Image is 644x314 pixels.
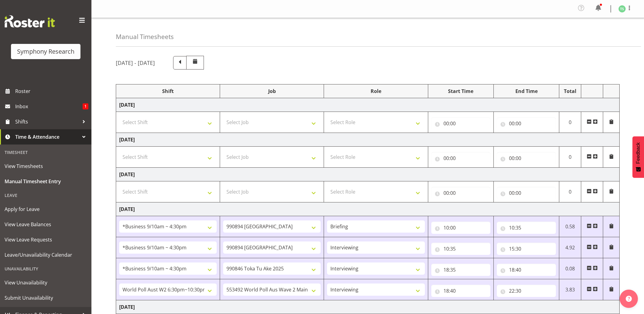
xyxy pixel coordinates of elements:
div: Leave [2,189,90,202]
input: Click to select... [431,264,490,276]
div: Timesheet [2,146,90,159]
input: Click to select... [431,285,490,297]
td: 0.08 [559,258,581,279]
a: Manual Timesheet Entry [2,174,90,189]
td: 0.58 [559,216,581,237]
div: Shift [119,87,217,95]
div: Unavailability [2,262,90,275]
input: Click to select... [497,285,556,297]
input: Click to select... [497,152,556,164]
div: Symphony Research [17,47,74,56]
h4: Manual Timesheets [116,33,174,40]
td: 3.83 [559,279,581,300]
span: 1 [83,103,88,109]
div: Start Time [431,87,490,95]
td: [DATE] [116,98,620,112]
input: Click to select... [431,117,490,130]
span: Submit Unavailability [5,293,87,302]
input: Click to select... [431,152,490,164]
span: Shifts [15,117,79,126]
button: Feedback - Show survey [632,136,644,178]
a: Submit Unavailability [2,290,90,305]
td: 4.92 [559,237,581,258]
span: Feedback [635,142,641,164]
input: Click to select... [497,117,556,130]
span: Apply for Leave [5,205,87,214]
td: [DATE] [116,168,620,181]
a: View Timesheets [2,159,90,174]
span: View Leave Requests [5,235,87,244]
span: Manual Timesheet Entry [5,177,87,186]
a: Apply for Leave [2,202,90,217]
span: Inbox [15,102,83,111]
input: Click to select... [431,187,490,199]
a: Leave/Unavailability Calendar [2,247,90,262]
span: View Unavailability [5,278,87,287]
span: Leave/Unavailability Calendar [5,250,87,259]
input: Click to select... [497,264,556,276]
td: 0 [559,112,581,133]
span: View Timesheets [5,162,87,171]
td: [DATE] [116,300,620,314]
img: tanya-stebbing1954.jpg [618,5,626,12]
a: View Leave Balances [2,217,90,232]
div: Job [223,87,321,95]
img: Rosterit website logo [5,15,55,27]
input: Click to select... [431,222,490,234]
div: Total [562,87,578,95]
span: View Leave Balances [5,220,87,229]
input: Click to select... [497,243,556,255]
input: Click to select... [497,187,556,199]
div: End Time [497,87,556,95]
input: Click to select... [497,222,556,234]
span: Time & Attendance [15,132,79,141]
img: help-xxl-2.png [626,296,632,302]
a: View Leave Requests [2,232,90,247]
td: [DATE] [116,202,620,216]
span: Roster [15,87,88,96]
td: 0 [559,147,581,168]
div: Role [327,87,425,95]
h5: [DATE] - [DATE] [116,59,155,66]
a: View Unavailability [2,275,90,290]
input: Click to select... [431,243,490,255]
td: [DATE] [116,133,620,147]
td: 0 [559,181,581,202]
